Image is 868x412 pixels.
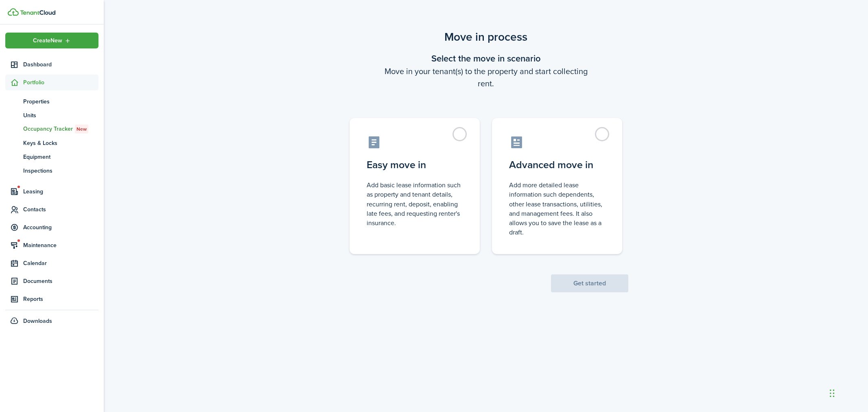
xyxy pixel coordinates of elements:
[8,8,19,16] img: TenantCloud
[23,317,52,325] span: Downloads
[827,373,868,412] iframe: Chat Widget
[367,158,463,172] control-radio-card-title: Easy move in
[5,122,98,136] a: Occupancy TrackerNew
[23,153,98,161] span: Equipment
[23,259,98,267] span: Calendar
[23,167,98,175] span: Inspections
[5,94,98,108] a: Properties
[343,65,628,90] wizard-step-header-description: Move in your tenant(s) to the property and start collecting rent.
[23,241,98,250] span: Maintenance
[343,52,628,65] wizard-step-header-title: Select the move in scenario
[23,139,98,147] span: Keys & Locks
[77,125,87,133] span: New
[20,10,55,15] img: TenantCloud
[5,150,98,164] a: Equipment
[33,38,62,44] span: Create New
[23,187,98,196] span: Leasing
[23,205,98,214] span: Contacts
[23,78,98,87] span: Portfolio
[5,136,98,150] a: Keys & Locks
[509,158,605,172] control-radio-card-title: Advanced move in
[509,180,605,237] control-radio-card-description: Add more detailed lease information such dependents, other lease transactions, utilities, and man...
[5,33,98,48] button: Open menu
[343,28,628,46] scenario-title: Move in process
[5,164,98,178] a: Inspections
[23,60,98,69] span: Dashboard
[23,125,98,134] span: Occupancy Tracker
[830,381,835,405] div: Drag
[5,108,98,122] a: Units
[23,111,98,120] span: Units
[23,223,98,232] span: Accounting
[23,97,98,106] span: Properties
[23,295,98,303] span: Reports
[5,291,98,307] a: Reports
[23,277,98,285] span: Documents
[367,180,463,228] control-radio-card-description: Add basic lease information such as property and tenant details, recurring rent, deposit, enablin...
[5,57,98,72] a: Dashboard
